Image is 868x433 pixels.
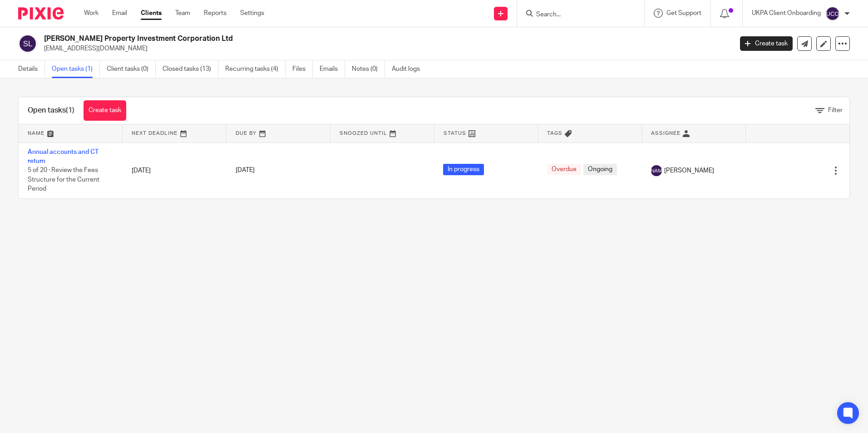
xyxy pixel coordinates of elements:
a: Open tasks (1) [52,60,100,78]
img: Pixie [18,7,64,20]
span: In progress [443,164,484,175]
h2: [PERSON_NAME] Property Investment Corporation Ltd [44,34,590,44]
a: Work [84,9,99,18]
input: Search [535,11,617,19]
span: 5 of 20 · Review the Fees Structure for the Current Period [28,167,99,192]
span: Filter [828,107,843,113]
span: [DATE] [236,167,255,174]
img: svg%3E [18,34,37,53]
td: [DATE] [123,143,227,198]
p: UKPA Client Onboarding [752,9,821,18]
span: Get Support [666,10,701,16]
a: Client tasks (0) [107,60,156,78]
a: Email [112,9,127,18]
a: Clients [141,9,162,18]
span: Overdue [547,164,581,175]
a: Notes (0) [352,60,385,78]
a: Annual accounts and CT return [28,149,99,164]
span: Ongoing [583,164,617,175]
h1: Open tasks [28,106,74,115]
a: Settings [240,9,264,18]
p: [EMAIL_ADDRESS][DOMAIN_NAME] [44,44,726,53]
span: (1) [66,107,74,114]
a: Audit logs [392,60,427,78]
a: Emails [320,60,345,78]
a: Recurring tasks (4) [225,60,286,78]
a: Details [18,60,45,78]
img: svg%3E [651,165,662,176]
a: Create task [84,100,126,121]
span: Tags [547,131,562,136]
span: [PERSON_NAME] [664,166,714,175]
a: Create task [740,36,793,51]
a: Closed tasks (13) [163,60,218,78]
a: Team [175,9,190,18]
a: Reports [204,9,227,18]
img: svg%3E [825,6,840,21]
span: Snoozed Until [340,131,387,136]
span: Status [444,131,466,136]
a: Files [292,60,313,78]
